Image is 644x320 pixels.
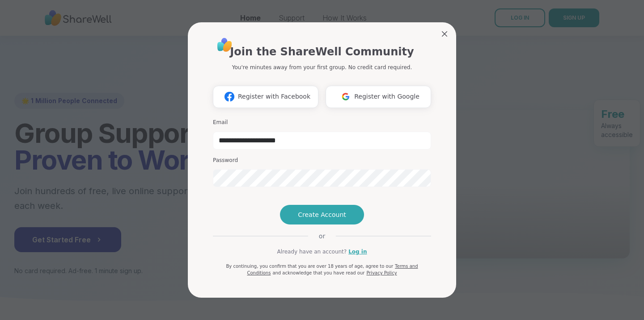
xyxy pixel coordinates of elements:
span: or [308,232,336,241]
a: Terms and Conditions [247,264,418,275]
h3: Password [213,157,431,164]
span: Create Account [298,210,346,219]
span: Register with Facebook [238,92,310,101]
span: By continuing, you confirm that you are over 18 years of age, agree to our [226,264,393,269]
p: You're minutes away from your first group. No credit card required. [232,63,412,71]
img: ShareWell Logo [215,35,235,55]
button: Register with Facebook [213,86,318,108]
span: Register with Google [354,92,419,101]
a: Log in [348,248,367,256]
button: Create Account [280,205,364,224]
img: ShareWell Logomark [221,88,238,105]
h3: Email [213,119,431,126]
span: and acknowledge that you have read our [272,270,364,275]
a: Privacy Policy [366,270,397,275]
img: ShareWell Logomark [337,88,354,105]
h1: Join the ShareWell Community [230,44,414,60]
span: Already have an account? [277,248,347,256]
button: Register with Google [326,86,431,108]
